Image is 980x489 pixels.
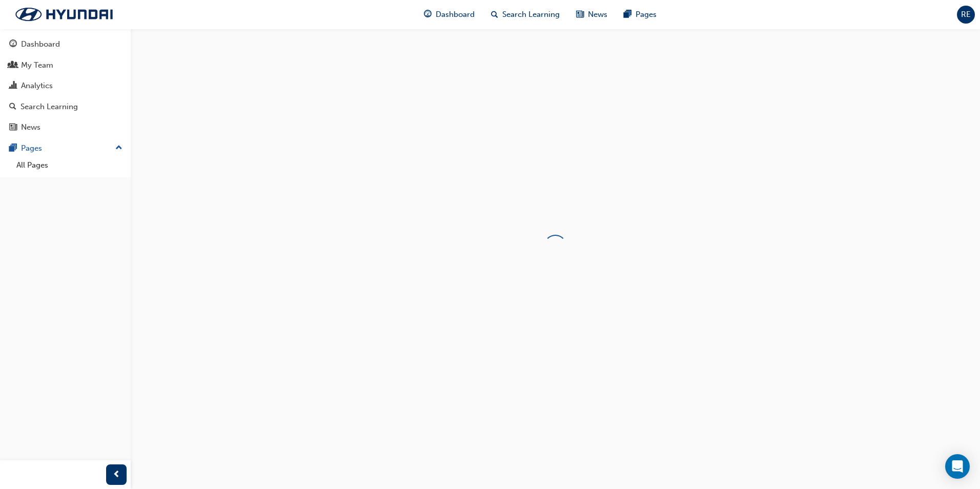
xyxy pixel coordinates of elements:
span: up-icon [115,141,122,155]
span: guage-icon [9,40,17,49]
span: pages-icon [9,144,17,153]
a: pages-iconPages [616,4,665,25]
span: Pages [636,9,657,21]
div: News [21,121,40,133]
span: prev-icon [113,468,120,481]
span: chart-icon [9,81,17,91]
a: search-iconSearch Learning [483,4,568,25]
button: RE [957,6,975,24]
a: Dashboard [4,35,127,54]
span: Search Learning [502,9,560,21]
span: people-icon [9,61,17,70]
a: All Pages [12,157,127,173]
button: DashboardMy TeamAnalyticsSearch LearningNews [4,33,127,139]
div: Open Intercom Messenger [945,454,970,479]
span: search-icon [491,8,498,21]
span: news-icon [576,8,584,21]
a: news-iconNews [568,4,616,25]
a: Search Learning [4,97,127,116]
span: Dashboard [436,9,475,21]
button: Pages [4,139,127,158]
span: News [588,9,607,21]
div: Search Learning [21,101,78,113]
span: news-icon [9,123,17,132]
span: guage-icon [424,8,432,21]
a: News [4,118,127,137]
div: Pages [21,142,42,154]
div: Analytics [21,80,53,92]
a: My Team [4,56,127,75]
span: search-icon [9,103,16,112]
span: pages-icon [624,8,631,21]
img: Trak [5,4,123,25]
a: Analytics [4,76,127,95]
div: Dashboard [21,38,60,50]
div: My Team [21,59,53,71]
span: RE [961,9,971,21]
a: guage-iconDashboard [416,4,483,25]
